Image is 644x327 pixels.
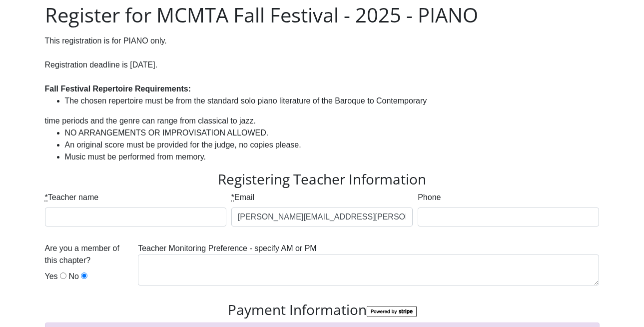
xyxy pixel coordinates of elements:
[45,115,600,127] div: time periods and the genre can range from classical to jazz.
[45,270,58,282] label: Yes
[65,95,600,107] li: The chosen repertoire must be from the standard solo piano literature of the Baroque to Contemporary
[418,191,441,203] label: Phone
[65,127,600,139] li: NO ARRANGEMENTS OR IMPROVISATION ALLOWED.
[45,3,600,27] h1: Register for MCMTA Fall Festival - 2025 - PIANO
[69,270,79,282] label: No
[45,301,600,318] h3: Payment Information
[367,306,417,317] img: StripeBadge-6abf274609356fb1c7d224981e4c13d8e07f95b5cc91948bd4e3604f74a73e6b.png
[45,242,133,266] label: Are you a member of this chapter?
[45,35,600,95] div: This registration is for PIANO only. Registration deadline is [DATE].
[231,191,254,203] label: Email
[231,193,234,201] abbr: required
[45,84,191,93] strong: Fall Festival Repertoire Requirements:
[65,151,600,163] li: Music must be performed from memory.
[45,193,48,201] abbr: required
[45,171,600,188] h3: Registering Teacher Information
[65,139,600,151] li: An original score must be provided for the judge, no copies please.
[45,191,99,203] label: Teacher name
[135,242,602,293] div: Teacher Monitoring Preference - specify AM or PM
